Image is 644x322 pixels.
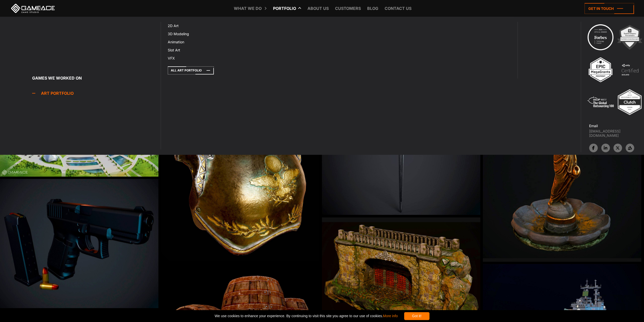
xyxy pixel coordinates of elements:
[587,56,614,84] img: 3
[587,23,614,51] img: Technology council badge program ace 2025 game ace
[383,314,398,318] a: More info
[161,117,319,261] img: 3d animation
[32,73,161,83] a: Games we worked on
[165,46,339,54] a: Slot Art
[616,23,643,51] img: 2
[589,124,598,128] strong: Email
[585,3,634,14] a: Get in touch
[587,88,614,116] img: 5
[616,56,644,84] img: 4
[165,30,339,38] a: 3D Modeling
[165,38,339,46] a: Animation
[215,312,398,320] span: We use cookies to enhance your experience. By continuing to visit this site you agree to our use ...
[168,66,214,74] a: All art portfolio
[616,88,643,116] img: Top ar vr development company gaming 2025 game ace
[165,54,339,62] a: VFX
[404,312,429,320] div: Got it!
[32,88,161,98] a: Art portfolio
[165,22,339,30] a: 2D Art
[589,129,644,138] a: [EMAIL_ADDRESS][DOMAIN_NAME]
[483,81,641,262] img: 3d animation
